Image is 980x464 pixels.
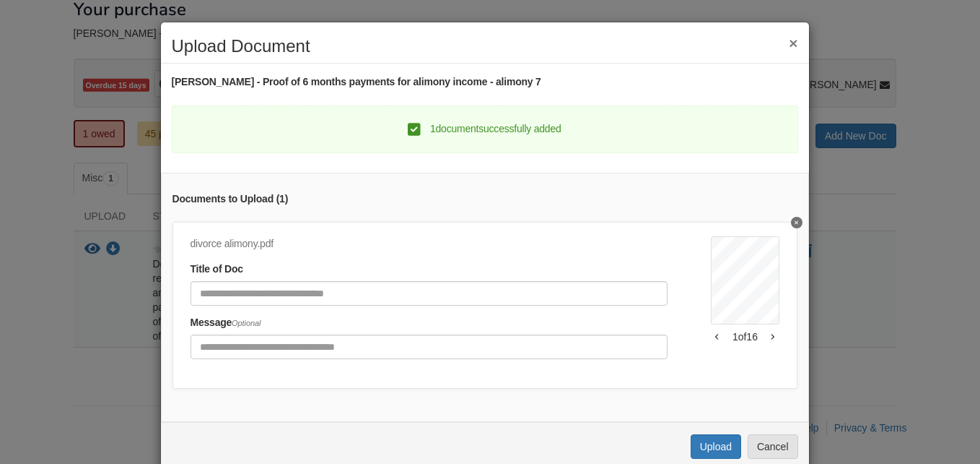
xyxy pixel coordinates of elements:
[691,434,741,459] button: Upload
[172,37,798,56] h2: Upload Document
[748,434,798,459] button: Cancel
[408,121,561,137] div: 1 document successfully added
[191,262,243,278] label: Title of Doc
[791,217,802,228] button: Delete undefined
[191,335,668,359] input: Include any comments on this document
[232,319,261,327] span: Optional
[191,281,668,306] input: Document Title
[172,74,798,90] div: [PERSON_NAME] - Proof of 6 months payments for alimony income - alimony 7
[172,192,797,207] div: Documents to Upload ( 1 )
[711,330,779,344] div: 1 of 16
[191,315,261,331] label: Message
[789,35,797,51] button: ×
[191,236,668,252] div: divorce alimony.pdf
